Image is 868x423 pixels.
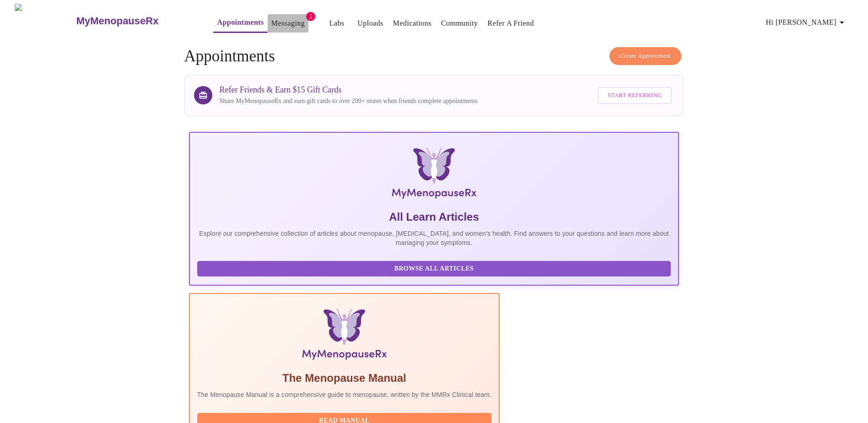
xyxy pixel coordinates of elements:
[271,147,598,202] img: MyMenopauseRx Logo
[488,17,534,30] a: Refer a Friend
[620,51,671,61] span: Create Appointment
[608,90,662,101] span: Start Referring
[766,16,847,29] span: Hi [PERSON_NAME]
[197,229,671,247] p: Explore our comprehensive collection of articles about menopause, [MEDICAL_DATA], and women's hea...
[389,14,435,33] button: Medications
[306,12,315,21] span: 1
[76,15,159,27] h3: MyMenopauseRx
[220,85,478,95] h3: Refer Friends & Earn $15 Gift Cards
[357,17,383,30] a: Uploads
[75,5,195,37] a: MyMenopauseRx
[354,14,387,33] button: Uploads
[244,309,445,363] img: Menopause Manual
[220,97,478,106] p: Share MyMenopauseRx and earn gift cards to over 200+ stores when friends complete appointments
[441,17,478,30] a: Community
[213,13,267,33] button: Appointments
[217,16,264,29] a: Appointments
[322,14,351,33] button: Labs
[437,14,482,33] button: Community
[484,14,538,33] button: Refer a Friend
[197,390,492,399] p: The Menopause Manual is a comprehensive guide to menopause, written by the MMRx Clinical team.
[329,17,345,30] a: Labs
[268,14,308,33] button: Messaging
[271,17,305,30] a: Messaging
[595,82,674,108] a: Start Referring
[598,87,672,104] button: Start Referring
[197,261,671,277] button: Browse All Articles
[197,264,674,272] a: Browse All Articles
[15,4,75,38] img: MyMenopauseRx Logo
[762,13,851,32] button: Hi [PERSON_NAME]
[197,210,671,224] h5: All Learn Articles
[197,371,492,385] h5: The Menopause Manual
[206,263,662,275] span: Browse All Articles
[184,47,684,65] h4: Appointments
[609,47,682,65] button: Create Appointment
[393,17,431,30] a: Medications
